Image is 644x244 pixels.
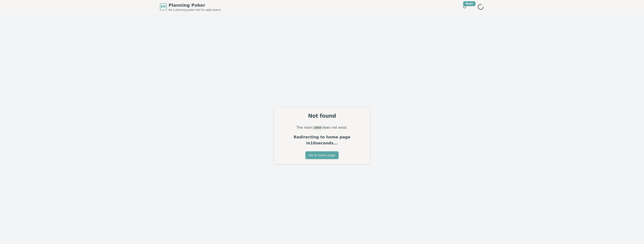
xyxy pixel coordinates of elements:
[313,125,322,130] code: 3450
[461,3,469,11] button: New!
[279,134,365,146] p: Redirecting to home page in 10 seconds...
[169,8,221,12] span: No.1 planning poker tool for agile teams
[279,125,365,131] p: The room does not exist.
[279,113,365,119] div: Not found
[463,1,475,6] div: New!
[169,2,221,8] span: Planning Poker
[160,2,221,12] a: PPPlanning PokerNo.1 planning poker tool for agile teams
[161,4,166,9] span: PP
[305,151,338,159] button: Go to home page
